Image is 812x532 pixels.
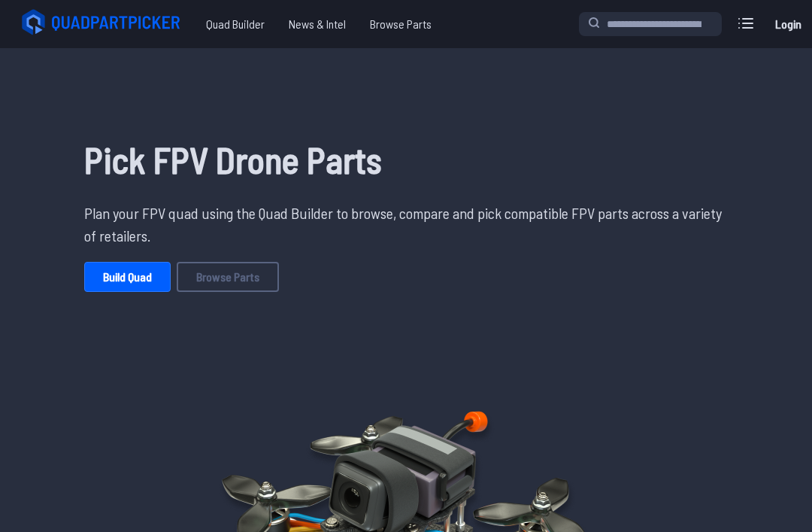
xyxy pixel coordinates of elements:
[177,262,279,292] a: Browse Parts
[277,9,358,39] a: News & Intel
[84,202,728,247] p: Plan your FPV quad using the Quad Builder to browse, compare and pick compatible FPV parts across...
[770,9,806,39] a: Login
[194,9,277,39] a: Quad Builder
[358,9,444,39] a: Browse Parts
[84,262,171,292] a: Build Quad
[84,132,728,187] h1: Pick FPV Drone Parts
